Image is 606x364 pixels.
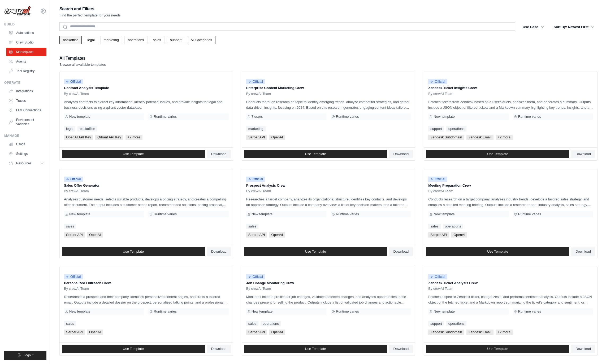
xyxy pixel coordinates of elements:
span: OpenAI [87,232,103,238]
a: Download [389,247,413,256]
span: Use Template [487,249,508,254]
span: Download [211,347,227,351]
span: Runtime varies [518,115,541,119]
p: Browse all available templates [59,62,106,67]
span: Use Template [123,347,144,351]
a: support [428,321,444,326]
p: Sales Offer Generator [64,183,229,188]
p: Find the perfect template for your needs [59,13,121,18]
span: New template [69,309,90,314]
a: marketing [100,36,122,44]
a: support [428,126,444,131]
span: By crewAI Team [64,92,89,96]
span: +2 more [496,330,513,335]
a: sales [246,224,258,229]
p: Zendesk Ticket Analysis Crew [428,280,593,286]
span: Use Template [487,347,508,351]
a: operations [261,321,281,326]
span: By crewAI Team [428,189,453,193]
a: Download [389,345,413,353]
span: Runtime varies [518,309,541,314]
p: Researches a target company, analyzes its organizational structure, identifies key contacts, and ... [246,196,411,208]
p: Analyzes customer needs, selects suitable products, develops a pricing strategy, and creates a co... [64,196,229,208]
a: Marketplace [6,48,46,56]
img: Logo [4,6,31,16]
a: Traces [6,97,46,105]
button: Use Case [520,22,547,32]
a: Download [571,345,595,353]
a: Download [571,247,595,256]
p: Conducts thorough research on topic to identify emerging trends, analyze competitor strategies, a... [246,99,411,110]
a: sales [64,224,76,229]
span: +2 more [496,135,513,140]
a: backoffice [59,36,82,44]
a: sales [246,321,258,326]
p: Conducts research on a target company, analyzes industry trends, develops a tailored sales strate... [428,196,593,208]
a: Environment Variables [6,116,46,128]
div: Operate [4,81,46,85]
a: operations [446,321,467,326]
span: Runtime varies [154,309,177,314]
span: Zendesk Subdomain [428,330,464,335]
span: Download [393,249,409,254]
span: Zendesk Subdomain [428,135,464,140]
a: Use Template [62,345,205,353]
h2: Search and Filters [59,5,121,13]
a: All Categories [187,36,215,44]
a: Download [571,150,595,158]
a: Use Template [62,150,205,158]
button: Sort By: Newest First [551,22,598,32]
a: support [167,36,185,44]
span: OpenAI [269,232,285,238]
p: Contract Analysis Template [64,85,229,91]
div: Build [4,22,46,27]
span: Download [575,249,591,254]
span: Serper API [64,330,85,335]
span: OpenAI [87,330,103,335]
span: New template [434,309,454,314]
a: sales [428,224,440,229]
span: By crewAI Team [246,287,271,291]
a: LLM Connections [6,106,46,115]
a: Download [207,247,231,256]
p: Researches a prospect and their company, identifies personalized content angles, and crafts a tai... [64,294,229,305]
a: Download [207,150,231,158]
span: Runtime varies [336,115,359,119]
a: Usage [6,140,46,148]
span: OpenAI [269,330,285,335]
span: By crewAI Team [246,92,271,96]
a: Use Template [62,247,205,256]
span: Zendesk Email [466,330,494,335]
a: marketing [246,126,266,131]
span: New template [69,212,90,216]
a: Download [389,150,413,158]
span: Download [211,249,227,254]
a: sales [64,321,76,326]
span: OpenAI API Key [64,135,93,140]
a: Use Template [426,150,569,158]
p: Fetches tickets from Zendesk based on a user's query, analyzes them, and generates a summary. Out... [428,99,593,110]
span: Use Template [123,152,144,156]
a: operations [124,36,148,44]
span: Serper API [246,330,267,335]
button: Logout [4,351,46,360]
a: Download [207,345,231,353]
span: Official [246,79,265,84]
span: Logout [24,353,33,357]
span: Official [64,177,83,182]
span: Zendesk Email [466,135,494,140]
span: Runtime varies [154,115,177,119]
span: Serper API [64,232,85,238]
span: By crewAI Team [64,287,89,291]
p: Personalized Outreach Crew [64,280,229,286]
span: Official [428,79,447,84]
a: Integrations [6,87,46,95]
span: Use Template [305,347,326,351]
span: By crewAI Team [428,92,453,96]
p: Fetches a specific Zendesk ticket, categorizes it, and performs sentiment analysis. Outputs inclu... [428,294,593,305]
p: Prospect Analysis Crew [246,183,411,188]
span: OpenAI [451,232,467,238]
a: sales [150,36,165,44]
span: Official [428,177,447,182]
span: Use Template [123,249,144,254]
